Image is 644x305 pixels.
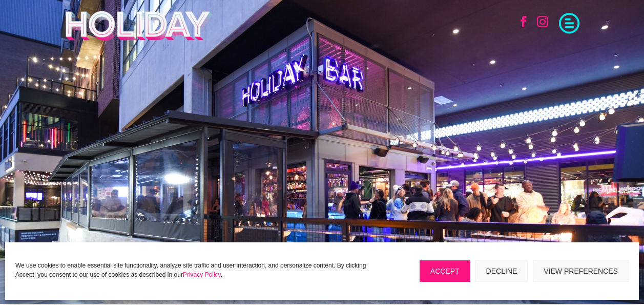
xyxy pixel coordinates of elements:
[15,261,384,279] p: We use cookies to enable essential site functionality, analyze site traffic and user interaction,...
[183,271,221,278] a: Privacy Policy
[65,10,214,41] img: Holiday
[475,260,528,282] button: Decline
[533,260,629,282] button: View preferences
[531,10,554,33] a: Follow on Instagram
[512,10,535,33] a: Follow on Facebook
[65,34,214,43] a: Holiday
[420,260,470,282] button: Accept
